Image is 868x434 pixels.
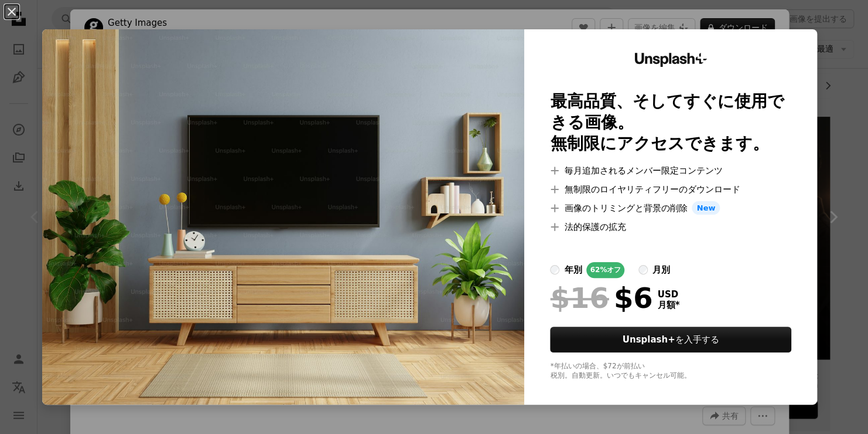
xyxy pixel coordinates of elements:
span: USD [657,289,679,300]
li: 法的保護の拡充 [550,220,791,234]
span: $16 [550,283,609,313]
button: Unsplash+を入手する [550,327,791,352]
strong: Unsplash+ [623,334,675,345]
input: 月別 [638,265,648,274]
div: $6 [550,283,652,313]
li: 画像のトリミングと背景の削除 [550,201,791,215]
div: 年別 [564,263,582,277]
h2: 最高品質、そしてすぐに使用できる画像。 無制限にアクセスできます。 [550,91,791,154]
li: 無制限のロイヤリティフリーのダウンロード [550,182,791,196]
li: 毎月追加されるメンバー限定コンテンツ [550,164,791,178]
div: 62% オフ [586,262,624,278]
div: *年払いの場合、 $72 が前払い 税別。自動更新。いつでもキャンセル可能。 [550,362,791,381]
div: 月別 [652,263,670,277]
input: 年別62%オフ [550,265,559,274]
span: New [692,201,720,215]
